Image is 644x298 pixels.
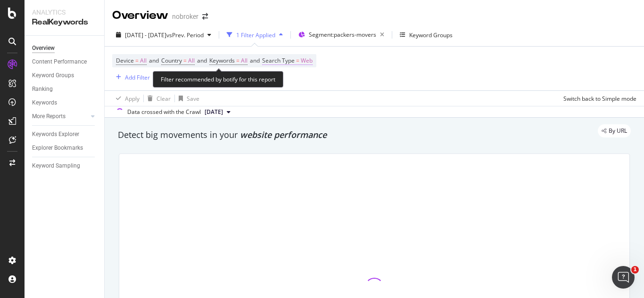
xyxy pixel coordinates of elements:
a: More Reports [32,112,88,121]
div: Ranking [32,84,53,94]
button: 1 Filter Applied [223,27,287,42]
span: [DATE] - [DATE] [125,31,166,39]
a: Keyword Sampling [32,161,98,171]
span: All [188,54,195,67]
div: Overview [112,8,168,24]
div: Keyword Sampling [32,161,80,171]
a: Ranking [32,84,98,94]
span: and [250,56,260,64]
div: Clear [157,95,171,103]
div: More Reports [32,112,66,121]
button: Keyword Groups [396,27,456,42]
span: All [140,54,147,67]
div: Apply [125,95,140,103]
div: Add Filter [125,73,150,81]
span: Keywords [209,56,235,64]
span: = [135,56,139,64]
div: Keywords Explorer [32,129,79,139]
a: Overview [32,43,98,53]
button: [DATE] - [DATE]vsPrev. Period [112,27,215,42]
span: Country [161,56,182,64]
div: Keyword Groups [409,31,453,39]
div: legacy label [598,124,631,137]
span: By URL [609,128,627,134]
button: Apply [112,91,140,106]
div: Analytics [32,8,97,17]
div: Switch back to Simple mode [563,95,636,103]
span: and [149,56,159,64]
span: All [241,54,248,67]
iframe: Intercom live chat [612,266,635,289]
button: Clear [144,91,171,106]
div: Explorer Bookmarks [32,143,83,153]
span: Segment: packers-movers [309,31,376,39]
a: Keywords [32,98,98,108]
div: Keywords [32,98,57,108]
span: Device [116,56,134,64]
span: 2025 Jun. 2nd [205,108,223,116]
div: RealKeywords [32,17,97,28]
button: [DATE] [201,106,234,118]
button: Save [175,91,199,106]
button: Switch back to Simple mode [560,91,636,106]
span: = [183,56,187,64]
div: Save [187,95,199,103]
span: 1 [631,266,639,274]
div: nobroker [172,12,198,21]
div: 1 Filter Applied [236,31,275,39]
span: vs Prev. Period [166,31,204,39]
div: Filter recommended by botify for this report [153,71,283,88]
span: = [236,56,239,64]
div: Keyword Groups [32,71,74,81]
span: Web [301,54,313,67]
div: Content Performance [32,57,87,67]
div: arrow-right-arrow-left [202,13,208,20]
div: Overview [32,43,55,53]
span: Search Type [262,56,295,64]
button: Segment:packers-movers [295,27,388,42]
span: and [197,56,207,64]
a: Keywords Explorer [32,129,98,139]
a: Content Performance [32,57,98,67]
div: Data crossed with the Crawl [127,108,201,116]
span: = [296,56,299,64]
a: Keyword Groups [32,71,98,81]
button: Add Filter [112,72,150,83]
a: Explorer Bookmarks [32,143,98,153]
